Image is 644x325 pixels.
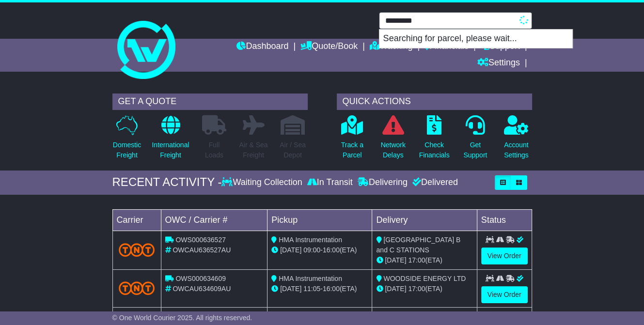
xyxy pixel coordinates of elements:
span: 11:05 [303,285,320,293]
img: TNT_Domestic.png [119,243,155,256]
span: 09:00 [303,246,320,254]
a: CheckFinancials [419,115,450,166]
span: [DATE] [385,256,406,264]
td: Carrier [112,209,161,231]
span: 16:00 [323,246,340,254]
span: OWS000634609 [175,275,226,282]
div: (ETA) [376,255,472,265]
p: Air & Sea Freight [239,140,267,160]
a: Tracking [370,39,412,55]
div: (ETA) [376,284,472,294]
div: QUICK ACTIONS [337,93,532,110]
div: RECENT ACTIVITY - [112,175,222,189]
p: Get Support [463,140,487,160]
span: OWS000636527 [175,236,226,244]
a: Quote/Book [300,39,358,55]
p: Searching for parcel, please wait... [379,30,572,48]
span: OWCAU636527AU [173,246,231,254]
div: Delivering [355,177,410,188]
a: InternationalFreight [151,115,189,166]
span: [DATE] [280,246,301,254]
td: Pickup [267,209,372,231]
div: In Transit [305,177,355,188]
a: View Order [481,286,528,303]
span: 16:00 [323,285,340,293]
span: WOODSIDE ENERGY LTD [383,275,466,282]
div: - (ETA) [271,245,368,255]
div: Waiting Collection [221,177,304,188]
span: [DATE] [280,285,301,293]
a: AccountSettings [503,115,529,166]
td: Delivery [372,209,477,231]
p: Account Settings [504,140,529,160]
a: DomesticFreight [112,115,141,166]
a: NetworkDelays [380,115,406,166]
td: OWC / Carrier # [161,209,267,231]
p: Track a Parcel [341,140,363,160]
a: GetSupport [463,115,487,166]
span: HMA Instrumentation [279,236,342,244]
p: Check Financials [419,140,450,160]
span: [DATE] [385,285,406,293]
a: Settings [477,55,520,72]
div: Delivered [410,177,458,188]
span: © One World Courier 2025. All rights reserved. [112,314,252,322]
span: HMA Instrumentation [279,275,342,282]
p: Domestic Freight [113,140,141,160]
p: International Freight [152,140,189,160]
p: Air / Sea Depot [280,140,306,160]
div: GET A QUOTE [112,93,308,110]
span: 17:00 [408,256,425,264]
span: OWCAU634609AU [173,285,231,293]
a: Track aParcel [341,115,364,166]
td: Status [477,209,532,231]
a: View Order [481,248,528,264]
a: Dashboard [236,39,288,55]
span: 17:00 [408,285,425,293]
p: Full Loads [202,140,226,160]
img: TNT_Domestic.png [119,281,155,294]
span: [GEOGRAPHIC_DATA] B and C STATIONS [376,236,460,254]
p: Network Delays [381,140,406,160]
div: - (ETA) [271,284,368,294]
